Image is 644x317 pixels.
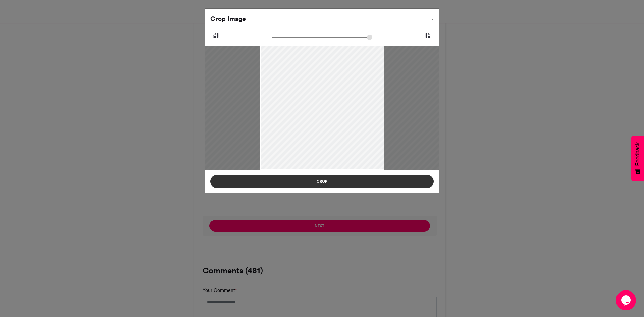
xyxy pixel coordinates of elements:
[616,290,637,310] iframe: chat widget
[210,14,246,24] h4: Crop Image
[426,9,439,28] button: Close
[631,136,644,181] button: Feedback - Show survey
[210,175,434,188] button: Crop
[431,17,434,21] span: ×
[635,142,641,166] span: Feedback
